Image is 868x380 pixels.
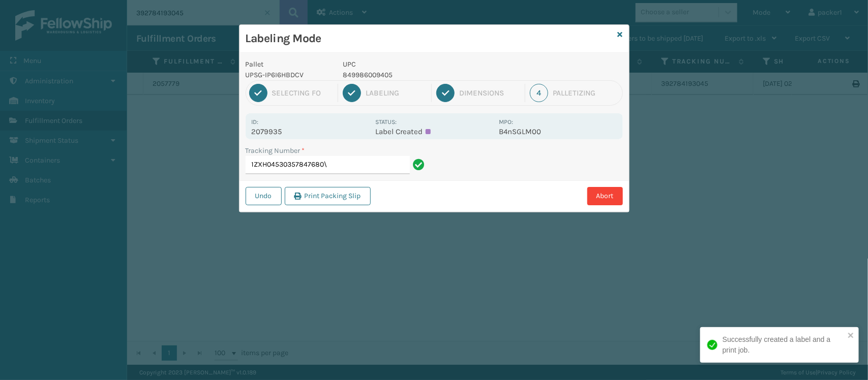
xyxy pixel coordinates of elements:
[246,59,331,70] p: Pallet
[848,331,855,341] button: close
[530,84,548,102] div: 4
[375,127,493,136] p: Label Created
[272,88,333,98] div: Selecting FO
[499,127,616,136] p: B4nSGLM00
[343,70,493,80] p: 849986009405
[375,118,397,125] label: Status:
[285,187,371,205] button: Print Packing Slip
[343,84,361,102] div: 2
[343,59,493,70] p: UPC
[436,84,455,102] div: 3
[252,127,369,136] p: 2079935
[252,118,259,125] label: Id:
[246,31,614,46] h3: Labeling Mode
[366,88,427,98] div: Labeling
[246,187,282,205] button: Undo
[723,334,845,356] div: Successfully created a label and a print job.
[249,84,267,102] div: 1
[553,88,619,98] div: Palletizing
[499,118,513,125] label: MPO:
[459,88,520,98] div: Dimensions
[587,187,623,205] button: Abort
[246,70,331,80] p: UPSG-IP6I6HBDCV
[246,145,305,156] label: Tracking Number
